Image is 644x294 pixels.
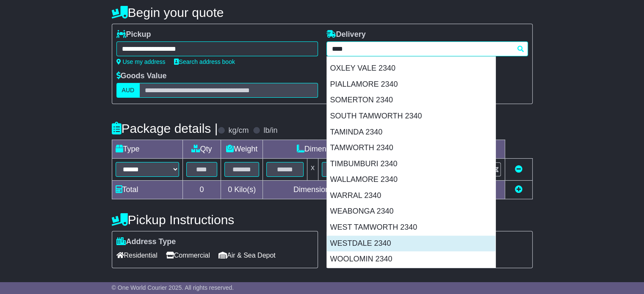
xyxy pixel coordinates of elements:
h4: Begin your quote [112,5,533,19]
div: SOUTH TAMWORTH 2340 [327,108,495,124]
td: Kilo(s) [221,181,263,199]
div: PIALLAMORE 2340 [327,77,495,93]
div: WOOLOMIN 2340 [327,251,495,267]
span: 0 [228,185,232,194]
label: kg/cm [228,126,249,135]
label: Address Type [116,237,176,247]
td: Type [112,140,182,159]
div: WALLAMORE 2340 [327,172,495,188]
span: Residential [116,249,158,262]
td: Total [112,181,182,199]
td: Dimensions (L x W x H) [263,140,418,159]
div: OXLEY VALE 2340 [327,60,495,77]
h4: Pickup Instructions [112,213,318,227]
td: Dimensions in Centimetre(s) [263,181,418,199]
span: Commercial [166,249,210,262]
div: TAMINDA 2340 [327,124,495,140]
div: WEST TAMWORTH 2340 [327,220,495,236]
label: lb/in [263,126,277,135]
td: 0 [182,181,221,199]
div: WEABONGA 2340 [327,203,495,220]
a: Add new item [515,185,522,194]
a: Remove this item [515,165,522,173]
span: © One World Courier 2025. All rights reserved. [112,284,234,291]
label: Delivery [326,30,366,39]
label: Goods Value [116,71,167,81]
label: Pickup [116,30,151,39]
div: WARRAL 2340 [327,188,495,204]
a: Use my address [116,58,166,65]
typeahead: Please provide city [326,41,528,56]
td: x [307,159,318,181]
a: Search address book [174,58,235,65]
div: TIMBUMBURI 2340 [327,156,495,172]
td: Qty [182,140,221,159]
div: WESTDALE 2340 [327,236,495,252]
h4: Package details | [112,121,218,135]
td: Weight [221,140,263,159]
div: TAMWORTH 2340 [327,140,495,156]
div: SOMERTON 2340 [327,92,495,108]
span: Air & Sea Depot [218,249,276,262]
label: AUD [116,83,140,98]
